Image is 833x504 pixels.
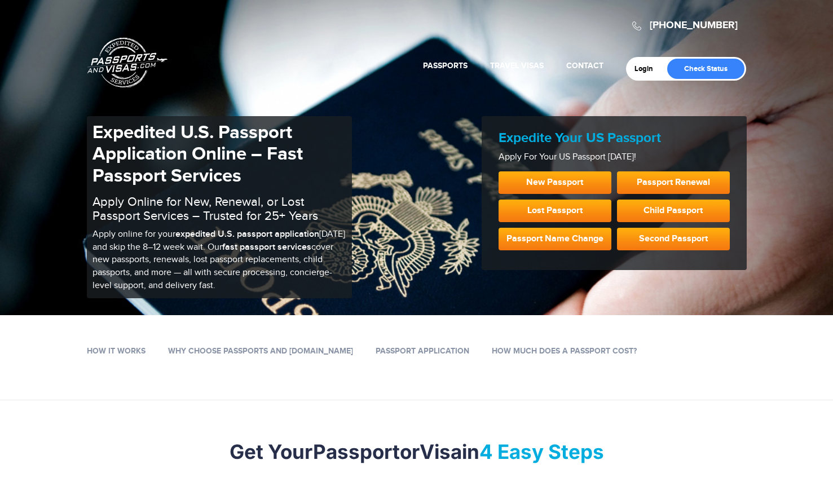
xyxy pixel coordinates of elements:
[499,171,611,194] a: New Passport
[617,200,730,222] a: Child Passport
[650,19,738,32] a: [PHONE_NUMBER]
[566,61,603,70] a: Contact
[92,122,346,187] h1: Expedited U.S. Passport Application Online – Fast Passport Services
[92,228,346,293] p: Apply online for your [DATE] and skip the 8–12 week wait. Our cover new passports, renewals, lost...
[499,200,611,222] a: Lost Passport
[376,346,469,356] a: Passport Application
[87,440,747,463] h2: Get Your or in
[423,61,468,70] a: Passports
[479,440,604,463] mark: 4 Easy Steps
[87,346,146,356] a: How it works
[492,346,637,356] a: How Much Does a Passport Cost?
[92,195,346,222] h2: Apply Online for New, Renewal, or Lost Passport Services – Trusted for 25+ Years
[168,346,353,356] a: Why Choose Passports and [DOMAIN_NAME]
[617,228,730,250] a: Second Passport
[499,151,730,164] p: Apply For Your US Passport [DATE]!
[499,228,611,250] a: Passport Name Change
[175,229,319,240] b: expedited U.S. passport application
[617,171,730,194] a: Passport Renewal
[634,64,661,73] a: Login
[420,440,462,463] strong: Visa
[313,440,400,463] strong: Passport
[499,130,730,147] h2: Expedite Your US Passport
[222,242,311,253] b: fast passport services
[490,61,544,70] a: Travel Visas
[87,37,168,88] a: Passports & [DOMAIN_NAME]
[667,59,744,79] a: Check Status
